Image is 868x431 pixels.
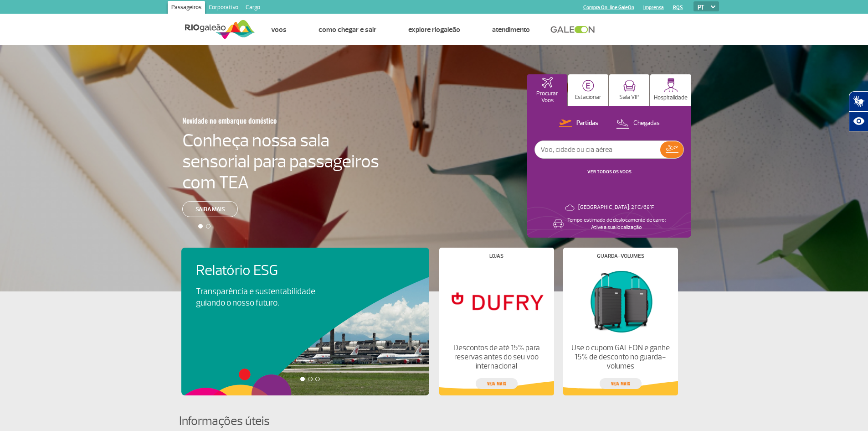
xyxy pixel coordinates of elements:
p: Transparência e sustentabilidade guiando o nosso futuro. [196,286,325,309]
div: Plugin de acessibilidade da Hand Talk. [849,91,868,131]
p: Procurar Voos [532,90,563,104]
a: Imprensa [643,5,664,10]
a: Corporativo [205,1,242,16]
p: Estacionar [575,94,601,101]
p: Use o cupom GALEON e ganhe 15% de desconto no guarda-volumes [570,343,670,371]
button: Sala VIP [609,74,649,106]
p: Chegadas [633,119,660,128]
p: Sala VIP [619,94,640,101]
a: Passageiros [168,1,205,16]
p: Descontos de até 15% para reservas antes do seu voo internacional [447,343,546,371]
a: Explore RIOgaleão [408,25,460,34]
input: Voo, cidade ou cia aérea [535,141,660,158]
a: Relatório ESGTransparência e sustentabilidade guiando o nosso futuro. [196,262,415,309]
h4: Relatório ESG [196,262,341,279]
button: Estacionar [568,74,608,106]
h4: Conheça nossa sala sensorial para passageiros com TEA [182,130,379,193]
button: Procurar Voos [527,74,567,106]
img: airplaneHomeActive.svg [542,77,553,88]
a: veja mais [600,378,642,389]
a: Compra On-line GaleOn [583,5,634,10]
button: Abrir recursos assistivos. [849,111,868,131]
p: Partidas [576,119,598,128]
img: vipRoom.svg [623,80,636,92]
button: Chegadas [613,118,663,130]
img: carParkingHome.svg [582,80,594,92]
a: Como chegar e sair [318,25,376,34]
a: Cargo [242,1,264,16]
p: Tempo estimado de deslocamento de carro: Ative a sua localização [567,217,666,231]
img: Lojas [447,266,546,336]
a: Saiba mais [182,201,238,217]
img: hospitality.svg [664,78,678,92]
p: [GEOGRAPHIC_DATA]: 21°C/69°F [578,204,654,211]
h4: Lojas [489,254,503,259]
a: RQS [673,5,683,10]
p: Hospitalidade [654,94,688,101]
h3: Novidade no embarque doméstico [182,111,334,130]
a: Voos [271,25,287,34]
a: veja mais [476,378,518,389]
button: Abrir tradutor de língua de sinais. [849,91,868,111]
a: Atendimento [492,25,530,34]
h4: Informações úteis [179,413,689,430]
h4: Guarda-volumes [597,254,644,259]
button: Hospitalidade [650,74,691,106]
button: VER TODOS OS VOOS [585,168,634,176]
img: Guarda-volumes [570,266,670,336]
button: Partidas [556,118,601,130]
a: VER TODOS OS VOOS [587,169,632,175]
